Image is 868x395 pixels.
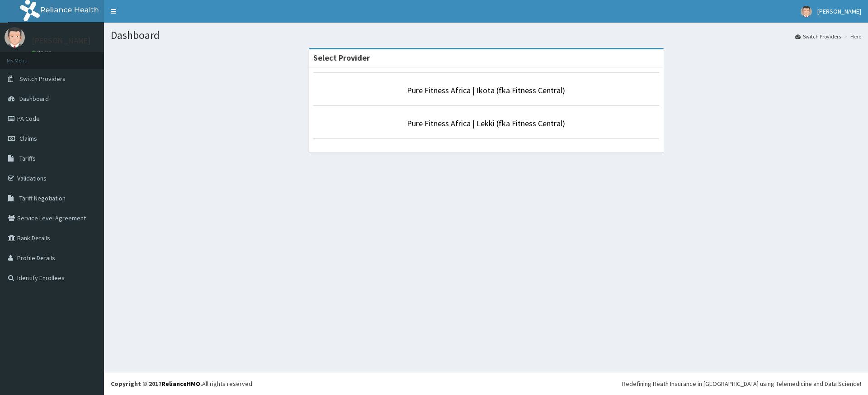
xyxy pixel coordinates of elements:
a: Pure Fitness Africa | Ikota (fka Fitness Central) [407,85,565,95]
span: Claims [19,134,37,143]
img: User Image [801,6,812,17]
span: Tariffs [19,154,36,162]
strong: Copyright © 2017 . [111,380,202,388]
a: Switch Providers [795,33,841,40]
p: [PERSON_NAME] [32,37,91,45]
a: RelianceHMO [161,380,200,388]
h1: Dashboard [111,29,861,41]
a: Pure Fitness Africa | Lekki (fka Fitness Central) [407,118,565,128]
a: Online [32,49,53,56]
div: Redefining Heath Insurance in [GEOGRAPHIC_DATA] using Telemedicine and Data Science! [622,379,861,388]
span: Tariff Negotiation [19,194,66,202]
span: Dashboard [19,95,49,103]
span: Switch Providers [19,75,66,83]
img: User Image [5,27,25,48]
strong: Select Provider [313,52,370,63]
footer: All rights reserved. [104,372,868,395]
span: [PERSON_NAME] [817,7,861,15]
li: Here [842,33,861,40]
